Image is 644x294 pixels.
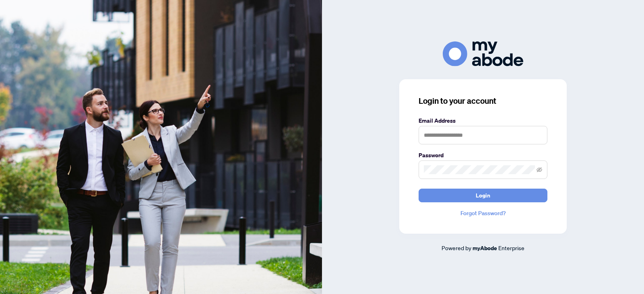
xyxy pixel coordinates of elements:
[476,189,490,202] span: Login
[419,95,547,107] h3: Login to your account
[419,209,547,218] a: Forgot Password?
[419,189,547,202] button: Login
[442,244,471,251] span: Powered by
[443,41,523,66] img: ma-logo
[498,244,524,251] span: Enterprise
[537,167,542,173] span: eye-invisible
[419,151,547,160] label: Password
[473,244,497,253] a: myAbode
[419,116,547,125] label: Email Address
